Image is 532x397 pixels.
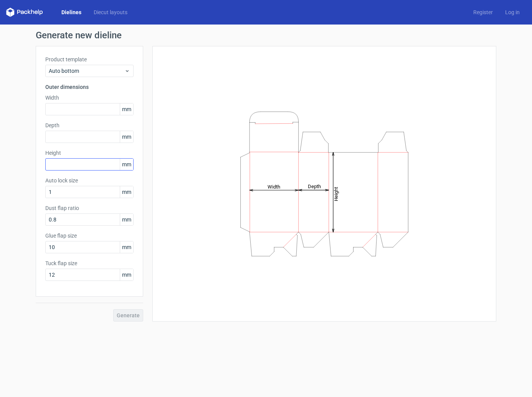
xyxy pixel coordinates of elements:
[88,8,134,16] a: Diecut layouts
[120,269,133,281] span: mm
[120,131,133,143] span: mm
[268,184,280,189] tspan: Width
[45,232,134,240] label: Glue flap size
[45,94,134,102] label: Width
[45,56,134,63] label: Product template
[45,177,134,184] label: Auto lock size
[55,8,88,16] a: Dielines
[120,241,133,253] span: mm
[120,186,133,198] span: mm
[45,83,134,91] h3: Outer dimensions
[120,159,133,170] span: mm
[45,204,134,212] label: Dust flap ratio
[499,8,526,16] a: Log in
[120,103,133,115] span: mm
[45,121,134,129] label: Depth
[333,187,339,201] tspan: Height
[45,149,134,157] label: Height
[49,67,124,75] span: Auto bottom
[308,184,321,189] tspan: Depth
[36,31,496,40] h1: Generate new dieline
[45,259,134,267] label: Tuck flap size
[467,8,499,16] a: Register
[120,214,133,225] span: mm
